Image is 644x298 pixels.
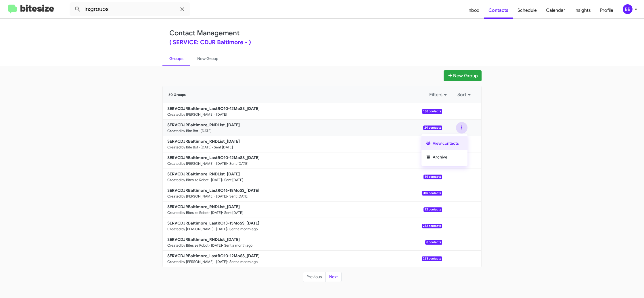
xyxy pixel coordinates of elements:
b: SERVCDJRBaltimore_RNDList_[DATE] [167,122,240,127]
small: • Sent a month ago [222,243,252,248]
a: SERVCDJRBaltimore_LastRO13-15MoSS_[DATE]Created by [PERSON_NAME] · [DATE]• Sent a month ago252 co... [163,218,442,234]
small: Created by [PERSON_NAME] · [DATE] [167,194,227,199]
small: Created by [PERSON_NAME] · [DATE] [167,112,227,117]
small: Created by Bite Bot · [DATE] [167,145,212,150]
a: SERVCDJRBaltimore_LastRO16-18MoSS_[DATE]Created by [PERSON_NAME] · [DATE]• Sent [DATE]369 contacts [163,185,442,202]
small: Created by [PERSON_NAME] · [DATE] [167,260,227,264]
a: SERVCDJRBaltimore_RNDList_[DATE]Created by Bite Bot · [DATE]• Sent [DATE]44 contacts [163,136,442,152]
small: Created by Bitesize Robot · [DATE] [167,178,222,182]
a: SERVCDJRBaltimore_LastRO10-12MoSS_[DATE]Created by [PERSON_NAME] · [DATE]188 contacts [163,103,442,120]
small: • Sent [DATE] [222,178,243,182]
a: SERVCDJRBaltimore_RNDList_[DATE]Created by Bitesize Robot · [DATE]• Sent a month ago8 contacts [163,234,442,251]
small: • Sent a month ago [227,227,258,231]
button: New Group [444,70,482,81]
a: Schedule [513,2,541,19]
b: SERVCDJRBaltimore_LastRO10-12MoSS_[DATE] [167,155,260,160]
span: 252 contacts [422,224,442,228]
a: Contact Management [169,29,239,37]
button: Archive [421,150,467,164]
b: SERVCDJRBaltimore_RNDList_[DATE] [167,171,240,177]
button: Sort [454,90,476,100]
small: Created by Bitesize Robot · [DATE] [167,243,222,248]
span: 22 contacts [423,207,442,212]
b: SERVCDJRBaltimore_LastRO16-18MoSS_[DATE] [167,188,259,193]
b: SERVCDJRBaltimore_LastRO10-12MoSS_[DATE] [167,253,260,258]
a: Calendar [541,2,570,19]
button: BB [618,4,638,14]
a: SERVCDJRBaltimore_RNDList_[DATE]Created by Bite Bot · [DATE]24 contacts [163,120,442,136]
a: SERVCDJRBaltimore_LastRO10-12MoSS_[DATE]Created by [PERSON_NAME] · [DATE]• Sent [DATE]252 contacts [163,152,442,169]
small: • Sent a month ago [227,260,258,264]
button: View contacts [421,136,467,150]
span: 60 Groups [168,93,186,97]
a: Profile [595,2,618,19]
a: SERVCDJRBaltimore_RNDList_[DATE]Created by Bitesize Robot · [DATE]• Sent [DATE]22 contacts [163,202,442,218]
small: • Sent [DATE] [227,194,248,199]
span: 8 contacts [425,240,442,245]
b: SERVCDJRBaltimore_LastRO13-15MoSS_[DATE] [167,220,259,226]
small: • Sent [DATE] [227,161,248,166]
input: Search [70,2,190,16]
b: SERVCDJRBaltimore_RNDList_[DATE] [167,237,240,242]
span: 24 contacts [423,125,442,130]
small: Created by [PERSON_NAME] · [DATE] [167,227,227,231]
a: Groups [162,51,190,66]
small: • Sent [DATE] [212,145,233,150]
b: SERVCDJRBaltimore_RNDList_[DATE] [167,139,240,144]
span: 369 contacts [422,191,442,196]
small: Created by [PERSON_NAME] · [DATE] [167,161,227,166]
b: SERVCDJRBaltimore_LastRO10-12MoSS_[DATE] [167,106,260,111]
b: SERVCDJRBaltimore_RNDList_[DATE] [167,204,240,209]
small: • Sent [DATE] [222,210,243,215]
a: Inbox [463,2,484,19]
a: Insights [570,2,595,19]
div: BB [623,4,632,14]
div: ( SERVICE: CDJR Baltimore - ) [169,40,475,45]
button: Filters [426,90,452,100]
a: SERVCDJRBaltimore_RNDList_[DATE]Created by Bitesize Robot · [DATE]• Sent [DATE]14 contacts [163,169,442,185]
span: 14 contacts [423,175,442,179]
a: New Group [190,51,225,66]
span: 263 contacts [422,256,442,261]
button: Next [325,272,342,282]
span: 188 contacts [422,109,442,114]
a: SERVCDJRBaltimore_LastRO10-12MoSS_[DATE]Created by [PERSON_NAME] · [DATE]• Sent a month ago263 co... [163,251,442,267]
small: Created by Bite Bot · [DATE] [167,129,212,133]
a: Contacts [484,2,513,19]
small: Created by Bitesize Robot · [DATE] [167,210,222,215]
